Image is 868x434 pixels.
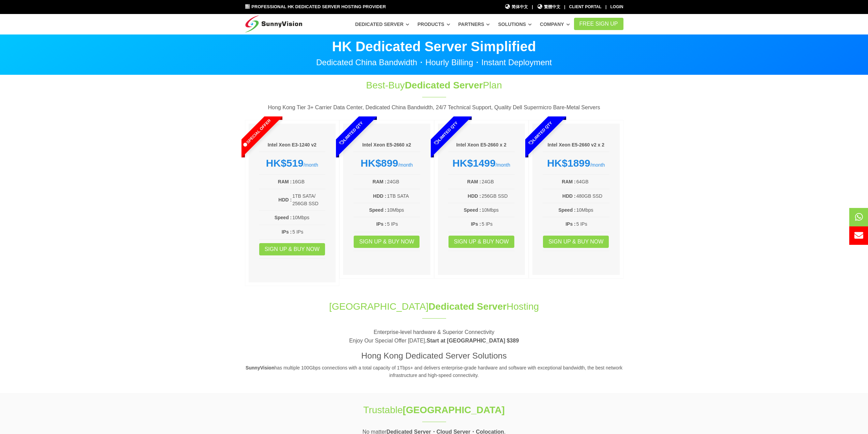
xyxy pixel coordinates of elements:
[245,58,623,67] p: Dedicated China Bandwidth・Hourly Billing・Instant Deployment
[405,80,483,90] span: Dedicated Server
[467,179,481,184] b: RAM :
[562,193,576,199] b: HDD :
[266,157,304,169] strong: HK$519
[354,236,420,248] a: Sign up & Buy Now
[245,103,623,112] p: Hong Kong Tier 3+ Carrier Data Center, Dedicated China Bandwidth, 24/7 Technical Support, Quality...
[610,4,623,9] a: Login
[558,207,576,213] b: Speed :
[481,178,515,186] td: 24GB
[576,220,609,228] td: 5 IPs
[532,4,533,10] li: |
[576,206,609,214] td: 10Mbps
[259,142,326,149] h6: Intel Xeon E3-1240 v2
[361,157,398,169] strong: HK$899
[547,157,590,169] strong: HK$1899
[259,243,325,255] a: Sign up & Buy Now
[458,18,490,30] a: Partners
[278,179,292,184] b: RAM :
[540,18,570,30] a: Company
[387,206,420,214] td: 10Mbps
[245,350,623,362] h3: Hong Kong Dedicated Server Solutions
[387,220,420,228] td: 5 IPs
[321,403,548,417] h1: Trustable
[428,301,506,312] span: Dedicated Server
[452,157,496,169] strong: HK$1499
[278,197,292,202] b: HDD :
[403,405,505,415] strong: [GEOGRAPHIC_DATA]
[481,206,515,214] td: 10Mbps
[245,40,623,53] p: HK Dedicated Server Simplified
[373,193,386,199] b: HDD :
[292,192,325,208] td: 1TB SATA/ 256GB SSD
[245,300,623,313] h1: [GEOGRAPHIC_DATA] Hosting
[448,236,514,248] a: Sign up & Buy Now
[321,79,548,92] h1: Best-Buy Plan
[464,207,481,213] b: Speed :
[372,179,386,184] b: RAM :
[228,104,285,162] span: Special Offer
[543,142,609,149] h6: Intel Xeon E5-2660 v2 x 2
[369,207,386,213] b: Speed :
[259,157,326,169] div: /month
[353,157,420,169] div: /month
[498,18,532,30] a: Solutions
[353,142,420,149] h6: Intel Xeon E5-2660 x2
[376,221,386,227] b: IPs :
[468,193,481,199] b: HDD :
[245,328,623,345] p: Enterprise-level hardware & Superior Connectivity Enjoy Our Special Offer [DATE],
[245,364,623,379] p: has multiple 100Gbps connections with a total capacity of 1Tbps+ and delivers enterprise-grade ha...
[417,18,450,30] a: Products
[565,221,576,227] b: IPs :
[562,179,575,184] b: RAM :
[505,4,528,10] a: 简体中文
[246,365,275,370] strong: SunnyVision
[537,4,560,10] a: 繁體中文
[471,221,481,227] b: IPs :
[275,215,292,220] b: Speed :
[292,213,325,222] td: 10Mbps
[569,4,602,9] a: Client Portal
[564,4,565,10] li: |
[543,157,609,169] div: /month
[292,228,325,236] td: 5 IPs
[448,157,515,169] div: /month
[448,142,515,149] h6: Intel Xeon E5-2660 x 2
[387,178,420,186] td: 24GB
[605,4,606,10] li: |
[481,220,515,228] td: 5 IPs
[251,4,386,9] span: Professional HK Dedicated Server Hosting Provider
[576,192,609,200] td: 480GB SSD
[576,178,609,186] td: 64GB
[323,104,380,162] span: Limited Qty
[574,18,623,30] a: FREE Sign Up
[417,104,474,162] span: Limited Qty
[481,192,515,200] td: 256GB SSD
[543,236,609,248] a: Sign up & Buy Now
[512,104,569,162] span: Limited Qty
[427,338,519,344] strong: Start at [GEOGRAPHIC_DATA] $389
[282,229,292,235] b: IPs :
[355,18,409,30] a: Dedicated Server
[387,192,420,200] td: 1TB SATA
[292,178,325,186] td: 16GB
